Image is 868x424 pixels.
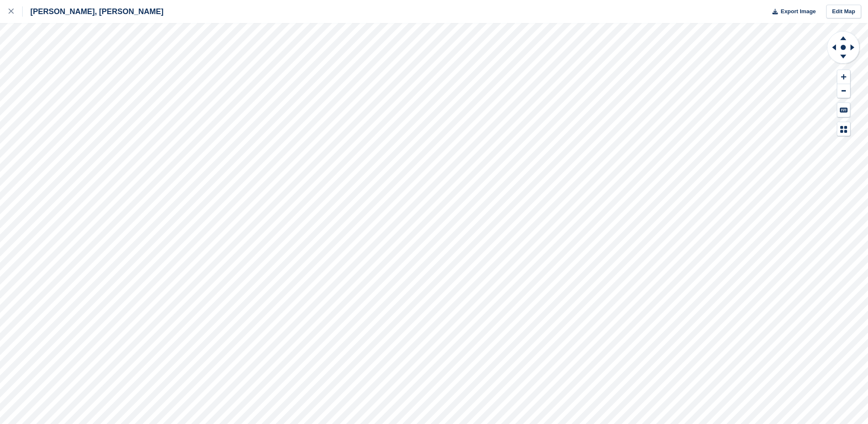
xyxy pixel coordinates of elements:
div: [PERSON_NAME], [PERSON_NAME] [23,6,164,17]
button: Keyboard Shortcuts [837,103,850,117]
button: Zoom Out [837,84,850,98]
span: Export Image [780,7,815,16]
button: Map Legend [837,122,850,136]
button: Export Image [767,5,816,19]
button: Zoom In [837,70,850,84]
a: Edit Map [826,5,861,19]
